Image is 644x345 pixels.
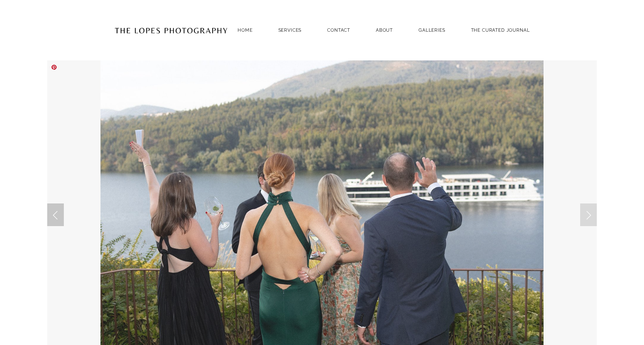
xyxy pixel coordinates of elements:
[376,25,393,35] a: ABOUT
[238,25,252,35] a: Home
[114,12,228,49] img: Portugal Wedding Photographer | The Lopes Photography
[419,25,445,35] a: GALLERIES
[278,28,302,33] a: SERVICES
[47,203,64,226] a: Previous Slide
[471,25,530,35] a: THE CURATED JOURNAL
[327,25,350,35] a: Contact
[51,64,57,70] a: Pin it!
[580,203,597,226] a: Next Slide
